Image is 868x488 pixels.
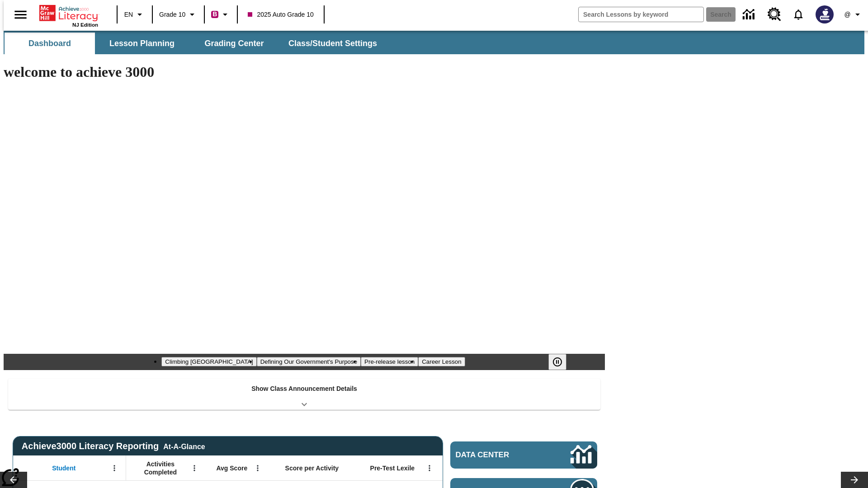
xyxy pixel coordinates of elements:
div: Pause [548,354,576,370]
div: Home [39,3,98,28]
div: At-A-Glance [163,441,205,451]
button: Grade: Grade 10, Select a grade [156,6,201,23]
a: Notifications [787,3,810,26]
span: B [212,9,217,20]
button: Profile/Settings [839,6,868,23]
button: Slide 3 Pre-release lesson [361,357,418,366]
span: NJ Edition [72,22,98,28]
a: Resource Center, Will open in new tab [762,2,787,27]
span: Grade 10 [159,10,185,19]
button: Open Menu [188,461,201,475]
button: Open side menu [7,1,34,28]
button: Class/Student Settings [281,33,384,54]
span: Student [52,464,75,472]
span: @ [844,10,850,19]
span: Activities Completed [131,460,190,476]
div: SubNavbar [4,31,864,54]
button: Lesson Planning [97,33,187,54]
a: Home [39,4,98,22]
span: EN [124,10,133,19]
a: Data Center [737,2,762,27]
button: Open Menu [423,461,436,475]
button: Grading Center [189,33,279,54]
button: Slide 4 Career Lesson [418,357,465,366]
button: Lesson carousel, Next [841,472,868,488]
input: search field [579,7,703,22]
button: Boost Class color is violet red. Change class color [208,6,234,23]
button: Language: EN, Select a language [120,6,149,23]
span: Pre-Test Lexile [370,464,415,472]
div: SubNavbar [4,33,385,54]
button: Select a new avatar [810,3,839,26]
span: 2025 Auto Grade 10 [248,10,313,19]
button: Open Menu [251,461,264,475]
button: Slide 1 Climbing Mount Tai [161,357,256,366]
div: Show Class Announcement Details [8,379,600,410]
button: Dashboard [5,33,95,54]
img: Avatar [816,5,834,23]
a: Data Center [450,441,597,469]
button: Open Menu [108,461,121,475]
span: Achieve3000 Literacy Reporting [22,441,205,451]
span: Score per Activity [285,464,339,472]
button: Pause [548,354,566,370]
span: Avg Score [216,464,247,472]
p: Show Class Announcement Details [251,384,357,394]
button: Slide 2 Defining Our Government's Purpose [257,357,361,366]
h1: welcome to achieve 3000 [4,64,605,80]
span: Data Center [456,450,540,460]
